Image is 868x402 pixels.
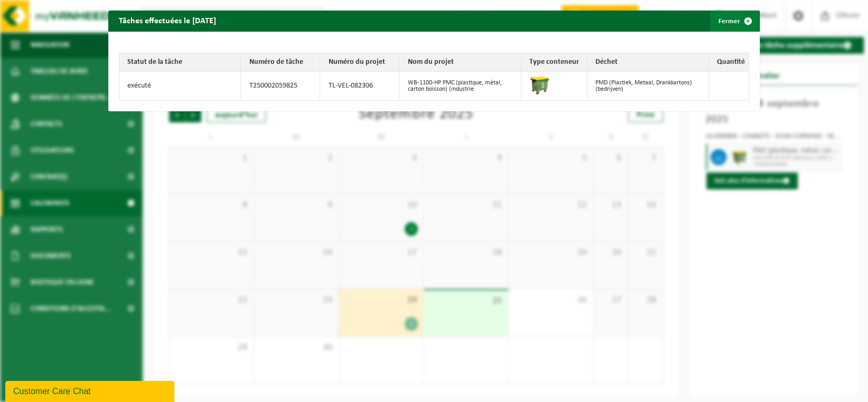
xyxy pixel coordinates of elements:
h2: Tâches effectuées le [DATE] [108,11,227,31]
th: Numéro du projet [320,53,399,72]
th: Quantité [709,53,749,72]
td: T250002059825 [241,72,320,100]
td: TL-VEL-082306 [320,72,399,100]
td: exécuté [119,72,241,100]
button: Fermer [710,11,759,32]
td: PMD (Plastiek, Metaal, Drankkartons) (bedrijven) [587,72,709,100]
td: WB-1100-HP PMC (plastique, métal, carton boisson) (industrie [399,72,521,100]
th: Numéro de tâche [241,53,320,72]
th: Statut de la tâche [119,53,241,72]
th: Nom du projet [399,53,521,72]
iframe: chat widget [5,379,176,402]
th: Déchet [587,53,709,72]
img: WB-1100-HPE-GN-50 [529,74,550,95]
th: Type conteneur [521,53,587,72]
